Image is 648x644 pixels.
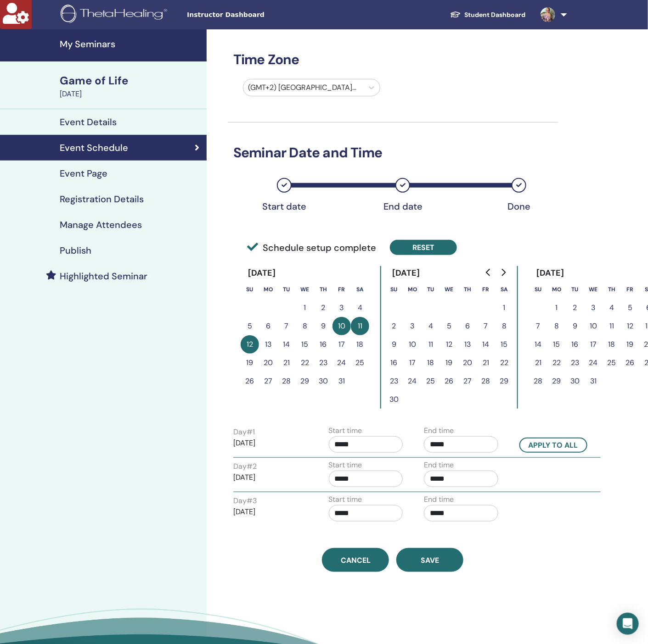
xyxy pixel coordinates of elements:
button: 25 [603,354,621,372]
label: Start time [329,460,362,471]
button: 17 [332,335,351,354]
th: Sunday [529,280,547,299]
button: 10 [403,335,422,354]
button: 28 [529,372,547,390]
label: End time [424,460,454,471]
th: Thursday [314,280,332,299]
button: 18 [351,335,369,354]
button: 12 [241,335,259,354]
button: 22 [495,354,513,372]
button: 19 [241,354,259,372]
button: 15 [495,335,513,354]
button: 4 [603,299,621,317]
button: 9 [314,317,332,335]
th: Friday [621,280,639,299]
button: 14 [477,335,495,354]
button: 18 [603,335,621,354]
div: [DATE] [385,266,428,280]
button: 30 [566,372,584,390]
label: Day # 3 [233,495,257,506]
p: [DATE] [233,438,308,449]
h4: Event Details [60,117,117,128]
button: 31 [584,372,603,390]
button: 12 [621,317,639,335]
button: 26 [241,372,259,390]
button: 7 [277,317,296,335]
p: [DATE] [233,472,308,483]
a: Student Dashboard [443,6,533,23]
h3: Seminar Date and Time [228,144,558,161]
button: 10 [584,317,603,335]
div: Start date [261,201,307,212]
button: 21 [277,354,296,372]
button: 3 [584,299,603,317]
button: 26 [621,354,639,372]
th: Sunday [385,280,403,299]
button: 10 [332,317,351,335]
button: 14 [277,335,296,354]
button: 11 [603,317,621,335]
button: 11 [422,335,440,354]
button: 8 [296,317,314,335]
th: Saturday [495,280,513,299]
label: Start time [329,494,362,505]
button: 4 [422,317,440,335]
button: 23 [385,372,403,390]
button: 24 [332,354,351,372]
th: Monday [547,280,566,299]
h4: Event Schedule [60,142,128,153]
button: 11 [351,317,369,335]
div: [DATE] [241,266,283,280]
th: Tuesday [277,280,296,299]
button: Apply to all [519,438,587,453]
button: 20 [259,354,277,372]
button: 1 [495,299,513,317]
button: 20 [458,354,477,372]
button: 27 [259,372,277,390]
div: Done [496,201,542,212]
button: 26 [440,372,458,390]
button: 5 [621,299,639,317]
button: 4 [351,299,369,317]
button: 6 [259,317,277,335]
button: 15 [547,335,566,354]
th: Wednesday [296,280,314,299]
label: Day # 1 [233,427,255,438]
button: 3 [332,299,351,317]
button: 23 [314,354,332,372]
h4: My Seminars [60,39,201,50]
button: 25 [351,354,369,372]
button: 13 [259,335,277,354]
button: 2 [314,299,332,317]
button: 22 [296,354,314,372]
div: Game of Life [60,73,201,89]
button: Go to previous month [481,263,496,282]
button: 24 [584,354,603,372]
div: [DATE] [60,89,201,100]
button: 21 [477,354,495,372]
p: [DATE] [233,506,308,517]
button: 28 [277,372,296,390]
button: 2 [566,299,584,317]
button: Reset [390,240,457,255]
label: End time [424,425,454,436]
th: Thursday [458,280,477,299]
th: Wednesday [440,280,458,299]
button: 8 [495,317,513,335]
span: Instructor Dashboard [187,10,325,20]
button: 16 [385,354,403,372]
button: 22 [547,354,566,372]
button: 21 [529,354,547,372]
button: 12 [440,335,458,354]
th: Wednesday [584,280,603,299]
button: 29 [296,372,314,390]
button: 14 [529,335,547,354]
label: End time [424,494,454,505]
button: 29 [495,372,513,390]
h4: Event Page [60,168,107,179]
th: Sunday [241,280,259,299]
label: Start time [329,425,362,436]
h4: Highlighted Seminar [60,271,147,282]
button: 31 [332,372,351,390]
button: Save [396,548,463,572]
